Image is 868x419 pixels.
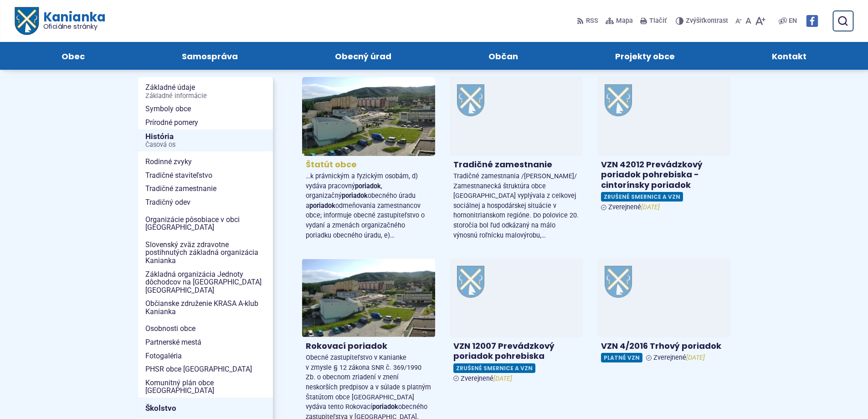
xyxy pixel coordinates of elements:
[138,102,273,116] a: Symboly obce
[138,182,273,196] a: Tradičné zamestnanie
[306,160,431,170] h4: Štatút obce
[306,172,425,239] span: …k právnickým a fyzickým osobám, d) vydáva pracovný , organizačný obecného úradu a odmeňovania za...
[641,203,660,211] em: [DATE]
[43,23,105,30] span: Oficiálne stránky
[601,160,727,191] h4: VZN 42012 Prevádzkový poriadok pohrebiska -cintorínsky poriadok
[335,42,391,70] span: Obecný úrad
[38,11,105,30] span: Kanianka
[145,362,266,376] span: PHSR obce [GEOGRAPHIC_DATA]
[145,169,266,182] span: Tradičné staviteľstvo
[138,196,273,209] a: Tradičný odev
[461,375,512,383] span: Zverejnené
[145,376,266,398] span: Komunitný plán obce [GEOGRAPHIC_DATA]
[638,11,668,31] button: Tlačiť
[601,341,727,352] h4: VZN 4/2016 Trhový poriadok
[138,129,273,152] a: HistóriaČasová os
[138,349,273,363] a: Fotogaléria
[676,11,730,31] button: Zvýšiťkontrast
[576,42,714,70] a: Projekty obce
[488,42,518,70] span: Občan
[138,268,273,297] a: Základná organizácia Jednoty dôchodcov na [GEOGRAPHIC_DATA] [GEOGRAPHIC_DATA]
[145,155,266,169] span: Rodinné zvyky
[145,129,266,152] span: História
[138,213,273,234] a: Organizácie pôsobiace v obci [GEOGRAPHIC_DATA]
[789,16,797,26] span: EN
[734,11,744,31] button: Zmenšiť veľkosť písma
[649,17,667,25] span: Tlačiť
[772,42,806,70] span: Kontakt
[138,376,273,398] a: Komunitný plán obce [GEOGRAPHIC_DATA]
[145,213,266,234] span: Organizácie pôsobiace v obci [GEOGRAPHIC_DATA]
[145,196,266,209] span: Tradičný odev
[450,259,583,386] a: VZN 12007 Prevádzkový poriadok pohrebiska Zrušené smernice a VZN Zverejnené[DATE]
[138,238,273,268] a: Slovenský zväz zdravotne postihnutých základná organizácia Kanianka
[453,341,579,362] h4: VZN 12007 Prevádzkový poriadok pohrebiska
[597,259,730,366] a: VZN 4/2016 Trhový poriadok Platné VZN Zverejnené[DATE]
[608,203,660,211] span: Zverejnené
[145,401,266,415] span: Školstvo
[616,16,633,26] span: Mapa
[145,116,266,129] span: Prírodné pomery
[145,182,266,196] span: Tradičné zamestnanie
[686,354,705,362] em: [DATE]
[449,42,558,70] a: Občan
[355,182,381,190] strong: poriadok
[601,353,642,362] span: Platné VZN
[145,141,266,149] span: Časová os
[138,81,273,102] a: Základné údajeZákladné informácie
[15,7,105,35] a: Logo Kanianka, prejsť na domovskú stránku.
[138,169,273,182] a: Tradičné staviteľstvo
[733,42,846,70] a: Kontakt
[145,102,266,116] span: Symboly obce
[450,77,583,244] a: Tradičné zamestnanie Tradičné zamestnania /[PERSON_NAME]/ Zamestnanecká štruktúra obce [GEOGRAPHI...
[306,341,431,352] h4: Rokovací poriadok
[145,349,266,363] span: Fotogaléria
[342,192,368,200] strong: poriadok
[453,172,579,239] span: Tradičné zamestnania /[PERSON_NAME]/ Zamestnanecká štruktúra obce [GEOGRAPHIC_DATA] vyplývala z c...
[787,16,799,26] a: EN
[372,403,398,411] strong: poriadok
[22,42,124,70] a: Obec
[182,42,238,70] span: Samospráva
[62,42,85,70] span: Obec
[138,155,273,169] a: Rodinné zvyky
[138,398,273,419] a: Školstvo
[686,17,704,25] span: Zvýšiť
[753,11,767,31] button: Zväčšiť veľkosť písma
[806,15,818,27] img: Prejsť na Facebook stránku
[142,42,277,70] a: Samospráva
[145,297,266,318] span: Občianske združenie KRASA A-klub Kanianka
[615,42,675,70] span: Projekty obce
[145,81,266,102] span: Základné údaje
[744,11,753,31] button: Nastaviť pôvodnú veľkosť písma
[138,322,273,336] a: Osobnosti obce
[138,297,273,318] a: Občianske združenie KRASA A-klub Kanianka
[15,7,38,35] img: Prejsť na domovskú stránku
[145,268,266,297] span: Základná organizácia Jednoty dôchodcov na [GEOGRAPHIC_DATA] [GEOGRAPHIC_DATA]
[453,160,579,170] h4: Tradičné zamestnanie
[604,11,635,31] a: Mapa
[309,202,335,210] strong: poriadok
[493,375,512,383] em: [DATE]
[145,336,266,349] span: Partnerské mestá
[653,354,705,362] span: Zverejnené
[453,363,535,373] span: Zrušené smernice a VZN
[138,116,273,129] a: Prírodné pomery
[597,77,730,215] a: VZN 42012 Prevádzkový poriadok pohrebiska -cintorínsky poriadok Zrušené smernice a VZN Zverejnené...
[601,192,683,202] span: Zrušené smernice a VZN
[145,238,266,268] span: Slovenský zväz zdravotne postihnutých základná organizácia Kanianka
[686,17,728,25] span: kontrast
[138,336,273,349] a: Partnerské mestá
[295,42,431,70] a: Obecný úrad
[145,93,266,100] span: Základné informácie
[145,322,266,336] span: Osobnosti obce
[577,11,600,31] a: RSS
[586,16,598,26] span: RSS
[302,77,435,244] a: Štatút obce …k právnickým a fyzickým osobám, d) vydáva pracovnýporiadok, organizačnýporiadokobecn...
[138,362,273,376] a: PHSR obce [GEOGRAPHIC_DATA]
